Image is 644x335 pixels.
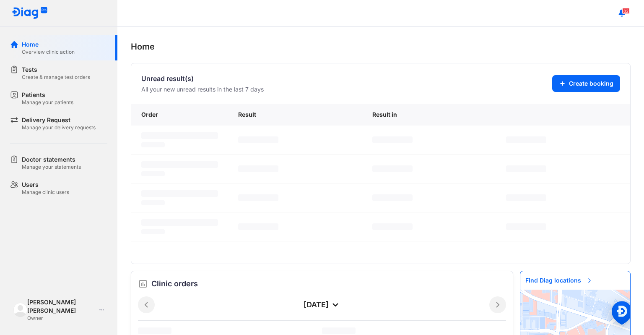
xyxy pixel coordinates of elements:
[372,136,413,143] span: ‌
[372,194,413,201] span: ‌
[322,327,356,334] span: ‌
[22,99,73,106] div: Manage your patients
[22,74,90,81] div: Create & manage test orders
[372,165,413,172] span: ‌
[141,73,264,84] div: Unread result(s)
[151,278,198,290] span: Clinic orders
[22,116,96,124] div: Delivery Request
[138,279,148,289] img: order.5a6da16c.svg
[238,136,278,143] span: ‌
[141,200,165,205] span: ‌
[141,171,165,176] span: ‌
[238,165,278,172] span: ‌
[238,223,278,230] span: ‌
[22,40,75,49] div: Home
[372,223,413,230] span: ‌
[138,327,171,334] span: ‌
[141,161,218,168] span: ‌
[506,223,546,230] span: ‌
[362,104,496,126] div: Result in
[506,194,546,201] span: ‌
[141,142,165,147] span: ‌
[22,155,81,164] div: Doctor statements
[131,104,228,126] div: Order
[506,136,546,143] span: ‌
[13,303,27,317] img: logo
[622,8,630,14] span: 82
[22,124,96,131] div: Manage your delivery requests
[22,164,81,170] div: Manage your statements
[22,65,90,74] div: Tests
[22,91,73,99] div: Patients
[22,189,69,196] div: Manage clinic users
[27,298,96,315] div: [PERSON_NAME] [PERSON_NAME]
[22,49,75,55] div: Overview clinic action
[12,7,48,20] img: logo
[27,315,96,322] div: Owner
[228,104,362,126] div: Result
[552,75,620,92] button: Create booking
[520,271,598,290] span: Find Diag locations
[506,165,546,172] span: ‌
[569,79,613,88] span: Create booking
[131,40,631,53] div: Home
[141,190,218,197] span: ‌
[238,194,278,201] span: ‌
[141,132,218,139] span: ‌
[155,300,489,310] div: [DATE]
[141,229,165,234] span: ‌
[22,181,69,189] div: Users
[141,85,264,94] div: All your new unread results in the last 7 days
[141,219,218,226] span: ‌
